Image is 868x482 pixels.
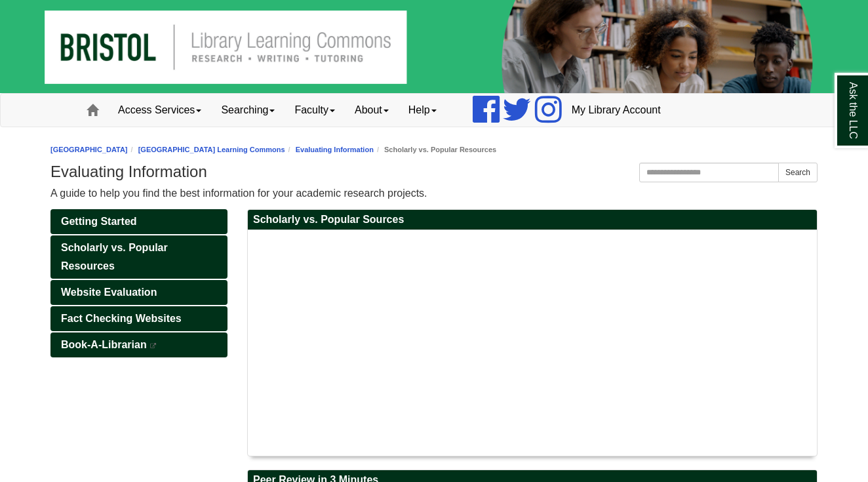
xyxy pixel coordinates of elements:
[61,242,168,271] span: Scholarly vs. Popular Resources
[50,332,227,357] a: Book-A-Librarian
[562,94,671,127] a: My Library Account
[248,210,817,230] h2: Scholarly vs. Popular Sources
[211,94,285,127] a: Searching
[50,146,128,153] a: [GEOGRAPHIC_DATA]
[50,188,427,199] span: A guide to help you find the best information for your academic research projects.
[61,313,182,324] span: Fact Checking Websites
[50,280,227,305] a: Website Evaluation
[50,209,227,234] a: Getting Started
[50,163,818,181] h1: Evaluating Information
[285,94,345,127] a: Faculty
[108,94,211,127] a: Access Services
[61,216,137,227] span: Getting Started
[61,287,157,298] span: Website Evaluation
[50,209,227,357] div: Guide Pages
[374,144,496,156] li: Scholarly vs. Popular Resources
[345,94,399,127] a: About
[138,146,285,153] a: [GEOGRAPHIC_DATA] Learning Commons
[50,306,227,331] a: Fact Checking Websites
[296,146,374,153] a: Evaluating Information
[50,235,227,279] a: Scholarly vs. Popular Resources
[399,94,446,127] a: Help
[61,339,147,350] span: Book-A-Librarian
[778,163,818,182] button: Search
[149,343,157,349] i: This link opens in a new window
[50,144,818,156] nav: breadcrumb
